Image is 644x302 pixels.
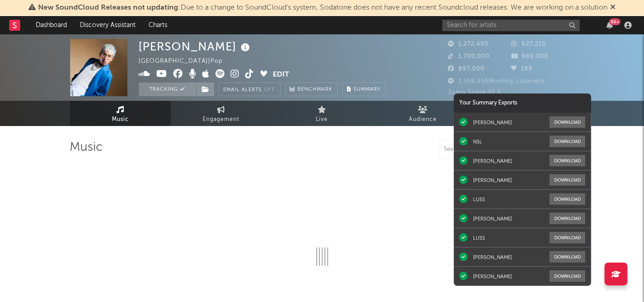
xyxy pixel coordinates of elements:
[448,41,489,47] span: 1,272,490
[550,251,585,263] button: Download
[273,69,290,81] button: Edit
[73,16,142,34] a: Discovery Assistant
[473,273,512,280] div: [PERSON_NAME]
[38,4,607,11] span: : Due to a change to SoundCloud's system, Sodatone does not have any recent Soundcloud releases. ...
[550,270,585,282] button: Download
[473,119,512,126] div: [PERSON_NAME]
[473,158,512,164] div: [PERSON_NAME]
[473,235,485,241] div: LUSS
[70,101,171,126] a: Music
[511,66,533,72] span: 188
[298,84,333,95] span: Benchmark
[354,87,381,92] span: Summary
[442,20,580,31] input: Search for artists
[264,88,275,93] em: Off
[448,78,545,84] span: 1,559,958 Monthly Listeners
[454,93,591,113] div: Your Summary Exports
[473,177,512,183] div: [PERSON_NAME]
[550,155,585,166] button: Download
[409,114,437,125] span: Audience
[316,114,328,125] span: Live
[550,232,585,243] button: Download
[473,138,482,145] div: NSL
[550,174,585,186] button: Download
[139,82,196,96] button: Tracking
[139,39,253,54] div: [PERSON_NAME]
[112,114,129,125] span: Music
[203,114,240,125] span: Engagement
[448,66,485,72] span: 897,000
[511,54,548,60] span: 989,000
[550,116,585,128] button: Download
[550,136,585,147] button: Download
[285,82,338,96] a: Benchmark
[440,146,536,153] input: Search by song name or URL
[171,101,272,126] a: Engagement
[511,41,546,47] span: 627,210
[473,254,512,260] div: [PERSON_NAME]
[139,56,234,67] div: [GEOGRAPHIC_DATA] | Pop
[342,82,386,96] button: Summary
[219,82,281,96] button: Email AlertsOff
[550,213,585,224] button: Download
[606,22,613,29] button: 99+
[609,18,621,25] div: 99 +
[38,4,178,11] span: New SoundCloud Releases not updating
[448,54,490,60] span: 1,700,000
[272,101,373,126] a: Live
[550,193,585,205] button: Download
[448,89,501,95] span: Jump Score: 51.3
[473,196,485,203] div: LUSS
[29,16,73,34] a: Dashboard
[610,4,616,11] span: Dismiss
[142,16,174,34] a: Charts
[373,101,473,126] a: Audience
[473,215,512,222] div: [PERSON_NAME]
